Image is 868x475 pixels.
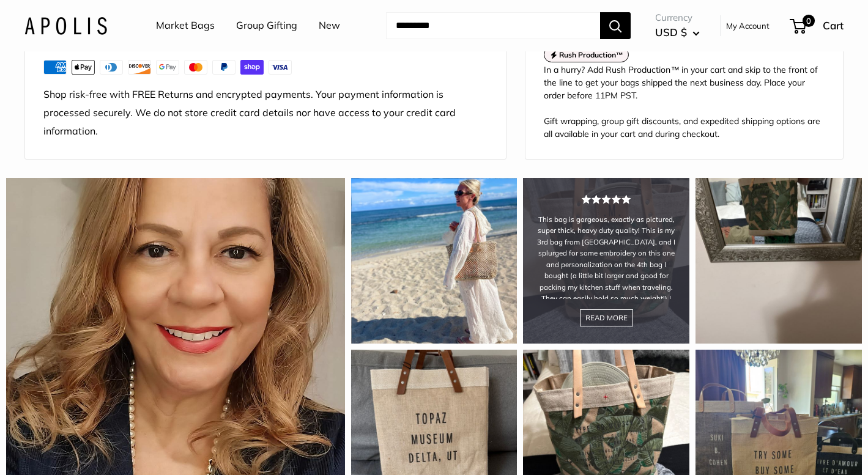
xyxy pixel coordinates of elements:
[24,17,107,34] img: Apolis
[156,17,215,35] a: Market Bags
[726,18,770,33] a: My Account
[655,9,700,26] span: Currency
[600,12,631,39] button: Search
[803,15,815,27] span: 0
[386,12,600,39] input: Search...
[319,17,340,35] a: New
[655,26,687,39] span: USD $
[655,23,700,42] button: USD $
[544,64,825,141] div: In a hurry? Add Rush Production™ in your cart and skip to the front of the line to get your bags ...
[43,86,488,141] p: Shop risk-free with FREE Returns and encrypted payments. Your payment information is processed se...
[236,17,297,35] a: Group Gifting
[823,19,844,32] span: Cart
[791,16,844,35] a: 0 Cart
[559,50,623,59] strong: Rush Production™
